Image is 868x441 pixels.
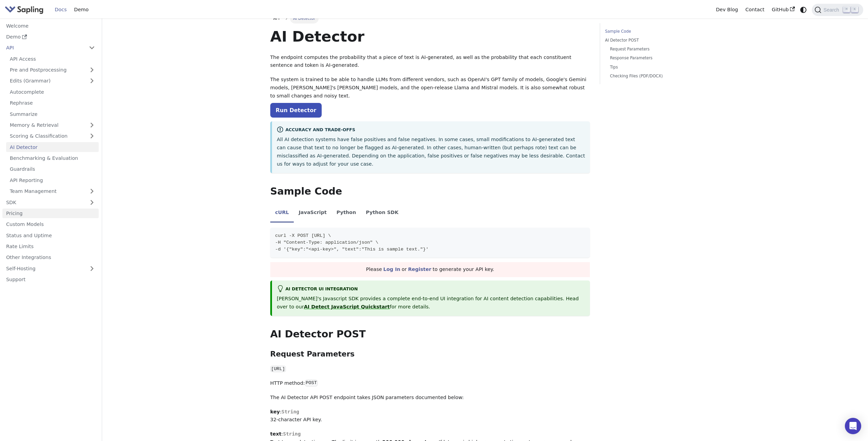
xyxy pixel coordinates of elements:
p: [PERSON_NAME]'s Javascript SDK provides a complete end-to-end UI integration for AI content detec... [277,295,585,311]
span: -H "Content-Type: application/json" \ [275,240,378,245]
h2: Sample Code [270,185,590,198]
a: Sample Code [605,28,697,35]
span: String [283,431,301,437]
a: Pre and Postprocessing [6,65,99,75]
button: Search (Command+K) [812,4,863,16]
h2: AI Detector POST [270,328,590,340]
a: Custom Models [2,219,99,229]
button: Switch between dark and light mode (currently system mode) [799,5,808,15]
span: AI Detector [290,14,319,23]
a: AI Detector POST [605,37,697,44]
a: Demo [2,32,99,42]
a: Welcome [2,21,99,31]
h1: AI Detector [270,27,590,46]
a: AI Detector [6,142,99,152]
a: Pricing [2,209,99,218]
li: cURL [270,204,294,223]
a: Response Parameters [610,55,695,61]
button: Collapse sidebar category 'API' [85,43,99,53]
div: Accuracy and Trade-offs [277,126,585,134]
span: API [273,16,279,21]
a: API Reporting [6,175,99,185]
kbd: ⌘ [843,6,850,13]
nav: Breadcrumbs [270,14,590,23]
div: Please or to generate your API key. [270,262,590,277]
p: : 32-character API key. [270,408,590,424]
a: Support [2,275,99,285]
a: Self-Hosting [2,263,99,273]
a: Docs [51,4,70,15]
a: AI Detect JavaScript Quickstart [304,304,390,309]
img: Sapling.ai [5,5,44,15]
span: -d '{"key":"<api-key>", "text":"This is sample text."}' [275,247,429,252]
a: Tips [610,64,695,71]
a: API Access [6,54,99,64]
a: API [2,43,85,53]
a: Request Parameters [610,46,695,52]
p: The endpoint computes the probability that a piece of text is AI-generated, as well as the probab... [270,54,590,70]
a: Dev Blog [712,4,741,15]
a: Sapling.ai [5,5,46,15]
a: Autocomplete [6,87,99,97]
a: API [270,14,283,23]
a: Memory & Retrieval [6,120,99,130]
a: Register [408,267,431,272]
a: Guardrails [6,164,99,174]
h3: Request Parameters [270,350,590,359]
li: Python SDK [361,204,403,223]
button: Expand sidebar category 'SDK' [85,197,99,207]
code: [URL] [270,366,286,372]
a: Scoring & Classification [6,131,99,141]
a: Edits (Grammar) [6,76,99,86]
a: GitHub [768,4,798,15]
a: SDK [2,197,85,207]
p: The AI Detector API POST endpoint takes JSON parameters documented below: [270,394,590,402]
strong: key [270,409,280,414]
p: The system is trained to be able to handle LLMs from different vendors, such as OpenAI's GPT fami... [270,76,590,100]
div: AI Detector UI integration [277,285,585,293]
span: Search [821,7,843,13]
p: HTTP method: [270,379,590,387]
li: JavaScript [294,204,332,223]
kbd: K [851,6,858,13]
a: Other Integrations [2,253,99,262]
span: String [282,409,299,414]
a: Demo [70,4,92,15]
div: Open Intercom Messenger [845,418,861,434]
a: Checking Files (PDF/DOCX) [610,73,695,79]
li: Python [332,204,361,223]
a: Summarize [6,109,99,119]
a: Run Detector [270,103,322,118]
strong: text [270,431,282,437]
a: Status and Uptime [2,230,99,240]
a: Team Management [6,186,99,196]
a: Benchmarking & Evaluation [6,153,99,163]
p: All AI detection systems have false positives and false negatives. In some cases, small modificat... [277,136,585,168]
a: Rephrase [6,98,99,108]
span: curl -X POST [URL] \ [275,233,331,238]
a: Contact [742,4,768,15]
a: Log In [383,267,400,272]
code: POST [305,380,318,386]
a: Rate Limits [2,242,99,252]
